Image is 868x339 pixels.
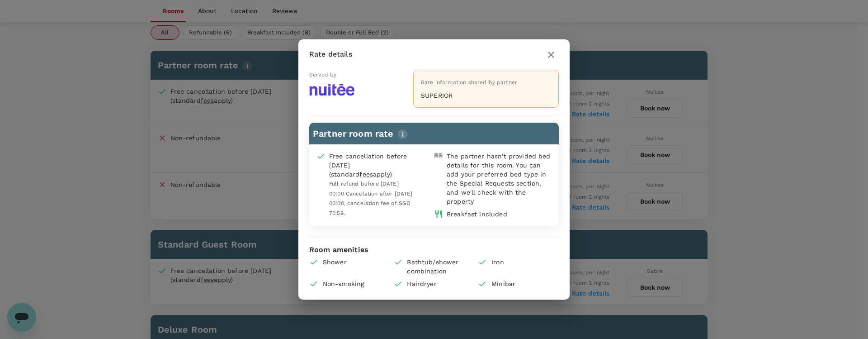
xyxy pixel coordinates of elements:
p: Rate details [309,49,352,60]
span: Full refund before [DATE] 00:00 Cancelation after [DATE] 00:00, cancelation fee of SGD 70.59. [329,181,413,217]
span: Non-smoking [323,280,364,287]
img: 204-rate-logo [309,83,354,95]
span: fees [359,171,373,178]
img: double-bed-icon [434,152,443,161]
span: Bathtub/shower combination [407,258,458,275]
img: info-tooltip-icon [397,129,408,139]
p: Room amenities [309,244,559,255]
span: Shower [323,258,347,266]
div: The partner hasn't provided bed details for this room. You can add your preferred bed type in the... [447,152,552,206]
div: Breakfast included [447,210,507,219]
span: Iron [491,258,504,266]
div: Free cancellation before [DATE] (standard apply) [329,152,415,179]
h6: Partner room rate [313,126,555,141]
p: SUPERIOR [421,91,551,100]
span: Served by [309,72,336,78]
span: Rate information shared by partner [421,79,517,86]
span: Hairdryer [407,280,436,287]
span: Minibar [491,280,515,287]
